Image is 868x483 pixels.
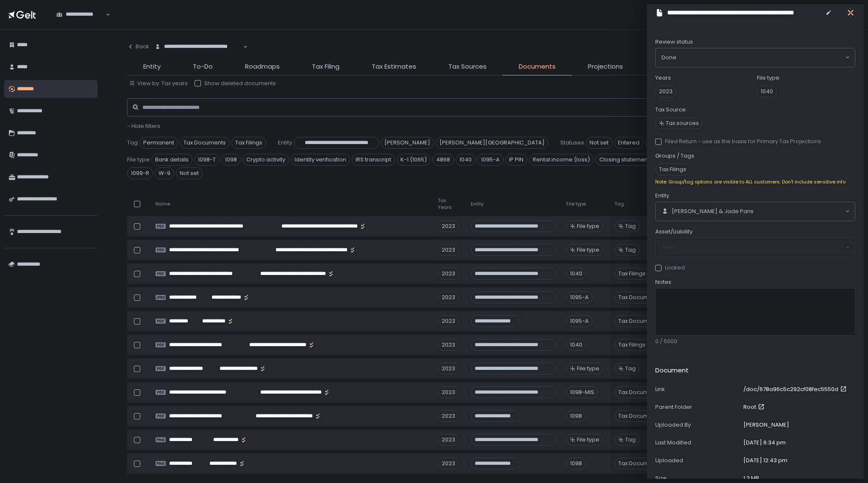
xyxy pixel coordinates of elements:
span: File type [577,365,599,372]
div: 1.2 MB [743,475,759,482]
span: Projections [588,62,623,72]
a: /doc/678a96c5c292cf08fec5550d [743,386,849,393]
input: Search for option [676,53,845,62]
div: Search for option [51,6,110,24]
div: Size [655,475,740,482]
span: Notes [655,278,671,286]
span: Done [662,53,676,62]
span: Tax Documents [615,458,665,469]
span: Name [156,201,170,207]
span: Statuses [560,139,584,147]
span: Documents [519,62,556,72]
label: Tax Source [655,106,686,114]
span: File type [577,246,599,254]
span: IRS transcript [352,154,395,166]
h2: Document [655,366,689,375]
div: 2023 [438,291,459,303]
span: Entity [471,201,484,207]
div: 2023 [438,244,459,256]
span: File type [127,156,150,164]
span: Tag [625,436,636,444]
button: - Hide filters [127,122,160,130]
div: 1040 [566,268,586,280]
div: 1040 [566,339,586,351]
span: Roadmaps [245,62,280,72]
span: File type [577,436,599,444]
div: 2023 [438,268,459,280]
span: Tax sources [666,119,699,127]
span: Tax Documents [615,410,665,422]
span: Tag [625,365,636,372]
span: 1040 [456,154,476,166]
span: 2023 [655,86,676,97]
span: [PERSON_NAME][GEOGRAPHIC_DATA] [436,137,548,149]
span: W-9 [155,167,174,179]
span: Crypto activity [242,154,289,166]
span: Tag [625,246,636,254]
input: Search for option [56,18,105,27]
span: Review status [655,38,693,46]
span: Tax Estimates [372,62,416,72]
span: File type [577,222,599,230]
span: Tax Filing [312,62,339,72]
span: Duplicate [645,137,679,149]
div: 2023 [438,315,459,327]
span: Tax Documents [615,291,665,303]
span: Tax Documents [615,386,665,398]
button: Back [127,38,149,55]
div: 1095-A [566,291,593,303]
span: Not set [176,167,203,179]
label: Groups / Tags [655,152,694,160]
div: Back [127,43,149,50]
div: Uploaded By [655,421,740,429]
div: 2023 [438,434,459,446]
div: Parent Folder [655,403,740,411]
span: Tax Sources [448,62,487,72]
div: Uploaded [655,457,740,464]
div: 1098-MIS [566,386,598,398]
span: 4868 [432,154,454,166]
span: Entered [614,137,643,149]
div: 2023 [438,363,459,375]
div: Search for option [656,48,855,67]
div: 2023 [438,386,459,398]
button: View by: Tax years [129,80,188,87]
span: [PERSON_NAME] & Jade Paris [672,208,754,215]
div: 2023 [438,339,459,351]
span: Bank details [151,154,192,166]
span: Tag [615,201,624,207]
div: 1098 [566,410,586,422]
div: Search for option [656,202,855,221]
div: 2023 [438,410,459,422]
span: Entity [143,62,161,72]
span: Identity verification [291,154,350,166]
span: 1098-T [194,154,220,166]
span: Entity [655,192,669,200]
label: File type [757,74,779,82]
span: Entity [278,139,292,147]
span: [PERSON_NAME] [381,137,434,149]
span: To-Do [193,62,213,72]
div: Link [655,386,740,393]
span: Rental income (loss) [529,154,594,166]
span: Tax Filings [615,339,649,351]
div: 2023 [438,220,459,232]
input: Search for option [754,207,845,216]
span: Tax Filings [655,164,690,175]
span: 1095-A [477,154,504,166]
div: [DATE] 6:34 pm [743,439,786,447]
span: K-1 (1065) [397,154,431,166]
div: 1098 [566,458,586,469]
label: Years [655,74,671,82]
span: Tag [127,139,138,147]
span: Tag [625,222,636,230]
span: Tax Filings [231,137,266,149]
span: 1098 [221,154,241,166]
div: 2023 [438,458,459,469]
span: Tax Documents [180,137,230,149]
div: Search for option [149,38,248,56]
span: 1099-R [127,167,153,179]
div: [DATE] 12:43 pm [743,457,787,464]
div: 0 / 5000 [655,338,855,345]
